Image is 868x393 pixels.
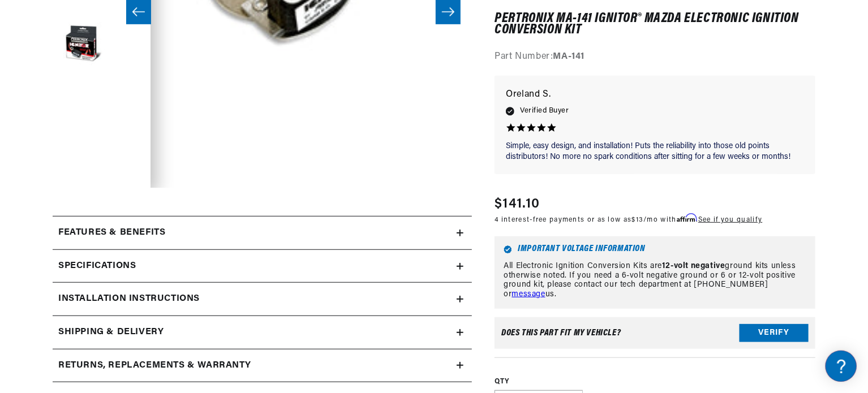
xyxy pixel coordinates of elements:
a: message [512,290,545,299]
div: Does This part fit My vehicle? [501,329,621,338]
button: Contact Us [11,303,215,322]
h6: Important Voltage Information [504,245,806,254]
div: Shipping [11,172,215,183]
summary: Specifications [53,250,472,283]
span: Verified Buyer [520,105,569,118]
summary: Shipping & Delivery [53,316,472,349]
span: Affirm [677,214,697,222]
div: Payment, Pricing, and Promotions [11,265,215,276]
a: Orders FAQ [11,236,215,253]
p: 4 interest-free payments or as low as /mo with . [495,214,762,225]
summary: Installation instructions [53,283,472,316]
a: Payment, Pricing, and Promotions FAQ [11,283,215,300]
p: All Electronic Ignition Conversion Kits are ground kits unless otherwise noted. If you need a 6-v... [504,262,806,300]
strong: 12-volt negative [662,262,725,270]
h1: PerTronix MA-141 Ignitor® Mazda Electronic Ignition Conversion Kit [495,13,815,36]
a: Shipping FAQs [11,189,215,207]
h2: Features & Benefits [58,226,165,240]
span: $141.10 [495,194,540,214]
a: FAQs [11,143,215,161]
div: Part Number: [495,50,815,65]
div: Ignition Products [11,79,215,89]
strong: MA-141 [553,53,585,62]
summary: Features & Benefits [53,217,472,249]
a: POWERED BY ENCHANT [156,326,218,336]
summary: Returns, Replacements & Warranty [53,349,472,382]
p: Simple, easy design, and installation! Puts the reliability into those old points distributors! N... [506,141,804,163]
button: Verify [740,324,809,342]
h2: Shipping & Delivery [58,325,164,340]
p: Oreland S. [506,87,804,103]
h2: Installation instructions [58,292,200,306]
span: $13 [632,217,644,223]
h2: Returns, Replacements & Warranty [58,359,251,373]
div: JBA Performance Exhaust [11,125,215,136]
h2: Specifications [58,259,136,274]
a: FAQ [11,96,215,114]
div: Orders [11,218,215,229]
a: See if you qualify - Learn more about Affirm Financing (opens in modal) [698,217,762,223]
button: Load image 4 in gallery view [53,18,109,74]
label: QTY [495,377,815,387]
